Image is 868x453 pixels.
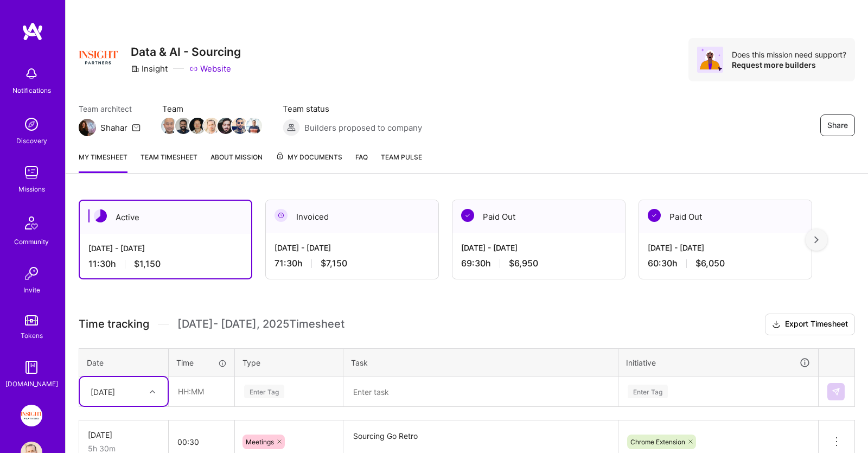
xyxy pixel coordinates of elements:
img: Team Member Avatar [218,118,234,134]
div: Paid Out [639,200,812,233]
a: Team Member Avatar [176,117,190,135]
div: Invite [23,284,40,296]
th: Date [79,348,169,377]
img: Paid Out [648,209,661,222]
span: Team architect [79,103,141,114]
div: Request more builders [732,60,846,70]
a: Team timesheet [141,151,197,173]
div: 60:30 h [648,258,803,269]
a: About Mission [210,151,263,173]
div: [DATE] - [DATE] [275,242,430,253]
img: Avatar [697,47,723,73]
img: Company Logo [79,38,118,77]
img: Active [94,209,107,222]
span: $7,150 [321,258,347,269]
span: $1,150 [134,258,161,270]
img: Invoiced [275,209,288,222]
div: Invoiced [266,200,438,233]
div: Tokens [21,330,43,341]
img: Team Member Avatar [246,118,262,134]
img: right [814,236,819,244]
div: Enter Tag [628,383,668,400]
span: Meetings [246,438,274,446]
div: Active [80,201,251,234]
span: Time tracking [79,317,149,331]
img: Team Member Avatar [203,118,220,134]
div: Missions [18,183,45,195]
img: logo [22,22,43,41]
div: Discovery [16,135,47,146]
div: Notifications [12,85,51,96]
img: discovery [21,113,42,135]
img: Builders proposed to company [283,119,300,136]
a: Team Member Avatar [233,117,247,135]
i: icon Download [772,319,781,330]
button: Share [820,114,855,136]
img: bell [21,63,42,85]
img: Team Member Avatar [161,118,177,134]
img: guide book [21,356,42,378]
span: My Documents [276,151,342,163]
span: $6,950 [509,258,538,269]
div: 69:30 h [461,258,616,269]
span: Builders proposed to company [304,122,422,133]
i: icon Chevron [150,389,155,394]
i: icon Mail [132,123,141,132]
img: Invite [21,263,42,284]
a: Team Member Avatar [205,117,219,135]
div: Community [14,236,49,247]
img: Team Member Avatar [175,118,192,134]
img: Team Member Avatar [232,118,248,134]
img: Submit [832,387,840,396]
img: Community [18,210,44,236]
h3: Data & AI - Sourcing [131,45,241,59]
a: Insight Partners: Data & AI - Sourcing [18,405,45,426]
a: Team Pulse [381,151,422,173]
img: Insight Partners: Data & AI - Sourcing [21,405,42,426]
a: My timesheet [79,151,127,173]
img: teamwork [21,162,42,183]
a: Team Member Avatar [162,117,176,135]
img: Team Architect [79,119,96,136]
div: [DATE] [91,386,115,397]
a: Team Member Avatar [247,117,261,135]
span: [DATE] - [DATE] , 2025 Timesheet [177,317,344,331]
div: Insight [131,63,168,74]
img: Paid Out [461,209,474,222]
a: Team Member Avatar [219,117,233,135]
span: Chrome Extension [630,438,685,446]
input: HH:MM [169,377,234,406]
a: Website [189,63,231,74]
div: 71:30 h [275,258,430,269]
span: Share [827,120,848,131]
i: icon CompanyGray [131,65,139,73]
div: [DOMAIN_NAME] [5,378,58,390]
div: [DATE] - [DATE] [461,242,616,253]
a: FAQ [355,151,368,173]
button: Export Timesheet [765,314,855,335]
div: Enter Tag [244,383,284,400]
div: [DATE] - [DATE] [88,243,242,254]
div: 11:30 h [88,258,242,270]
th: Type [235,348,343,377]
th: Task [343,348,618,377]
img: tokens [25,315,38,326]
span: Team status [283,103,422,114]
span: $6,050 [695,258,725,269]
div: Does this mission need support? [732,49,846,60]
span: Team Pulse [381,153,422,161]
span: Team [162,103,261,114]
div: Initiative [626,356,810,369]
div: [DATE] [88,429,159,441]
img: Team Member Avatar [189,118,206,134]
div: Paid Out [452,200,625,233]
div: Shahar [100,122,127,133]
a: My Documents [276,151,342,173]
div: [DATE] - [DATE] [648,242,803,253]
a: Team Member Avatar [190,117,205,135]
div: Time [176,357,227,368]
